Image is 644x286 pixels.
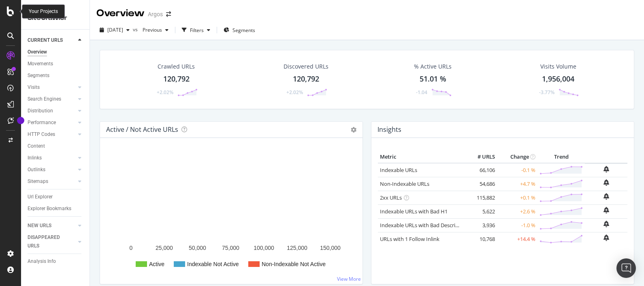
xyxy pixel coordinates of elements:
[28,221,51,230] div: NEW URLS
[465,151,497,163] th: # URLS
[187,261,239,267] text: Indexable Not Active
[420,74,446,84] div: 51.01 %
[17,117,24,124] div: Tooltip anchor
[190,27,204,34] div: Filters
[106,124,178,135] h4: Active / Not Active URLs
[28,36,76,45] a: CURRENT URLS
[28,177,76,186] a: Sitemaps
[28,107,53,115] div: Distribution
[497,204,537,218] td: +2.6 %
[28,193,53,201] div: Url Explorer
[28,177,48,186] div: Sitemaps
[28,130,55,139] div: HTTP Codes
[284,62,328,71] div: Discovered URLs
[377,124,401,135] h4: Insights
[166,11,171,17] div: arrow-right-arrow-left
[337,275,361,282] a: View More
[158,62,195,71] div: Crawled URLs
[414,62,452,71] div: % Active URLs
[540,62,576,71] div: Visits Volume
[320,245,341,251] text: 150,000
[497,191,537,204] td: +0.1 %
[28,60,53,68] div: Movements
[28,83,40,92] div: Visits
[603,207,609,213] div: bell-plus
[220,24,258,37] button: Segments
[465,177,497,191] td: 54,686
[232,27,255,34] span: Segments
[497,177,537,191] td: +4.7 %
[179,24,213,37] button: Filters
[28,36,63,45] div: CURRENT URLS
[28,48,84,56] a: Overview
[616,258,636,278] div: Open Intercom Messenger
[465,163,497,177] td: 66,106
[603,234,609,241] div: bell-plus
[603,193,609,200] div: bell-plus
[262,261,326,267] text: Non-Indexable Not Active
[28,154,42,162] div: Inlinks
[28,95,76,103] a: Search Engines
[28,233,76,250] a: DISAPPEARED URLS
[163,74,190,84] div: 120,792
[28,193,84,201] a: Url Explorer
[539,89,554,96] div: -3.77%
[28,257,84,266] a: Analysis Info
[286,89,303,96] div: +2.02%
[96,24,133,37] button: [DATE]
[28,154,76,162] a: Inlinks
[28,60,84,68] a: Movements
[139,24,172,37] button: Previous
[29,8,58,15] div: Your Projects
[603,166,609,172] div: bell-plus
[497,163,537,177] td: -0.1 %
[28,142,84,151] a: Content
[130,245,133,251] text: 0
[28,204,71,213] div: Explorer Bookmarks
[107,26,123,33] span: 2025 Sep. 24th
[380,194,402,201] a: 2xx URLs
[465,204,497,218] td: 5,622
[380,221,468,229] a: Indexable URLs with Bad Description
[28,221,76,230] a: NEW URLS
[416,89,427,96] div: -1.04
[96,6,145,20] div: Overview
[222,245,239,251] text: 75,000
[603,179,609,186] div: bell-plus
[156,245,173,251] text: 25,000
[351,127,356,133] i: Options
[497,232,537,246] td: +14.4 %
[28,95,61,103] div: Search Engines
[28,233,68,250] div: DISAPPEARED URLS
[380,180,429,187] a: Non-Indexable URLs
[139,26,162,33] span: Previous
[28,166,76,174] a: Outlinks
[497,151,537,163] th: Change
[603,221,609,227] div: bell-plus
[28,257,56,266] div: Analysis Info
[28,118,76,127] a: Performance
[28,130,76,139] a: HTTP Codes
[133,26,139,33] span: vs
[157,89,173,96] div: +2.02%
[380,166,417,174] a: Indexable URLs
[287,245,307,251] text: 125,000
[380,208,448,215] a: Indexable URLs with Bad H1
[465,218,497,232] td: 3,936
[149,261,164,267] text: Active
[465,232,497,246] td: 10,768
[28,83,76,92] a: Visits
[537,151,585,163] th: Trend
[254,245,274,251] text: 100,000
[148,10,163,18] div: Argos
[107,151,356,277] svg: A chart.
[380,235,439,243] a: URLs with 1 Follow Inlink
[28,71,49,80] div: Segments
[542,74,574,84] div: 1,956,004
[378,151,465,163] th: Metric
[28,48,47,56] div: Overview
[28,107,76,115] a: Distribution
[28,118,56,127] div: Performance
[28,204,84,213] a: Explorer Bookmarks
